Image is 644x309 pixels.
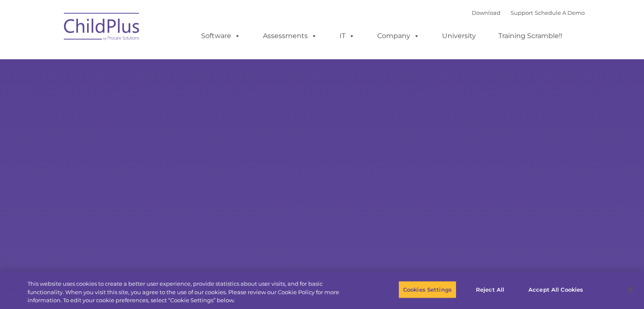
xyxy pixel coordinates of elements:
button: Close [621,280,640,299]
a: University [434,28,484,44]
div: This website uses cookies to create a better user experience, provide statistics about user visit... [28,280,354,305]
button: Cookies Settings [398,281,456,298]
font: | [472,9,585,16]
a: Download [472,9,500,16]
a: IT [331,28,363,44]
a: Software [193,28,249,44]
a: Assessments [254,28,326,44]
a: Schedule A Demo [535,9,585,16]
a: Company [369,28,428,44]
a: Training Scramble!! [490,28,571,44]
button: Reject All [464,281,517,298]
a: Support [511,9,533,16]
button: Accept All Cookies [524,281,588,298]
img: ChildPlus by Procare Solutions [60,7,144,49]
